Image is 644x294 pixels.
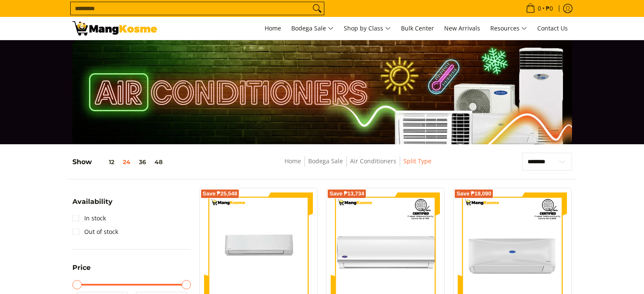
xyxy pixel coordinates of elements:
[72,264,91,271] span: Price
[536,5,542,11] span: 0
[135,159,150,165] button: 36
[150,159,167,165] button: 48
[440,17,484,40] a: New Arrivals
[397,17,438,40] a: Bulk Center
[350,157,396,165] a: Air Conditioners
[72,198,113,205] span: Availability
[265,24,281,32] span: Home
[486,17,531,40] a: Resources
[401,24,434,32] span: Bulk Center
[544,5,554,11] span: ₱0
[72,21,157,36] img: Bodega Sale Aircon l Mang Kosme: Home Appliances Warehouse Sale Split Type
[72,198,113,212] summary: Open
[523,4,556,13] span: •
[344,23,391,34] span: Shop by Class
[260,17,285,40] a: Home
[119,159,135,165] button: 24
[287,17,338,40] a: Bodega Sale
[329,191,364,196] span: Save ₱13,734
[225,156,491,175] nav: Breadcrumbs
[92,159,119,165] button: 12
[72,264,91,278] summary: Open
[72,225,118,239] a: Out of stock
[203,191,238,196] span: Save ₱25,548
[456,191,491,196] span: Save ₱18,090
[285,157,301,165] a: Home
[404,156,431,167] span: Split Type
[72,212,106,225] a: In stock
[72,158,167,166] h5: Show
[166,17,572,40] nav: Main Menu
[537,24,568,32] span: Contact Us
[340,17,395,40] a: Shop by Class
[310,2,324,15] button: Search
[308,157,343,165] a: Bodega Sale
[444,24,480,32] span: New Arrivals
[490,23,527,34] span: Resources
[291,23,334,34] span: Bodega Sale
[533,17,572,40] a: Contact Us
